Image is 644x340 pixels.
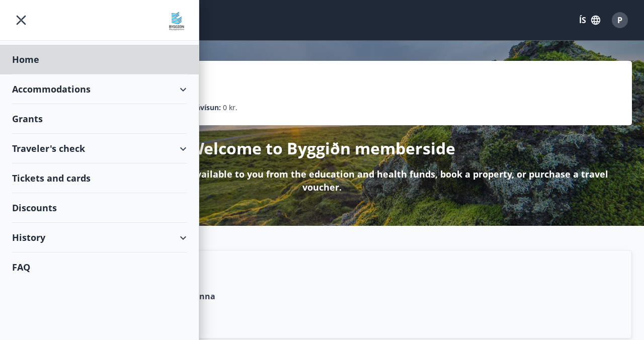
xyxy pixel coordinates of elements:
div: Accommodations [12,74,187,104]
div: Grants [12,104,187,134]
button: menu [12,11,30,29]
div: Discounts [12,193,187,223]
p: Here you can apply for the grants available to you from the education and health funds, book a pr... [28,167,616,194]
p: Welcome to Byggiðn memberside [189,137,455,159]
div: History [12,223,187,252]
span: P [617,15,622,26]
div: Tickets and cards [12,163,187,193]
button: ÍS [574,11,606,29]
div: FAQ [12,252,187,282]
span: 0 kr. [223,102,237,113]
img: union_logo [167,11,187,31]
div: Home [12,45,187,74]
button: P [608,8,632,32]
div: Traveler's check [12,134,187,163]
